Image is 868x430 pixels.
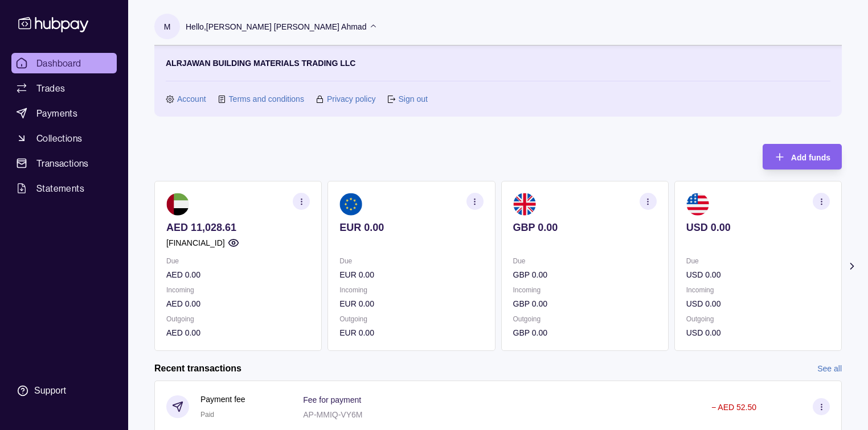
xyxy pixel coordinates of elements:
[200,411,214,419] span: Paid
[513,255,657,267] p: Due
[166,326,310,339] p: AED 0.00
[339,255,483,267] p: Due
[339,313,483,325] p: Outgoing
[513,284,657,296] p: Incoming
[513,297,657,310] p: GBP 0.00
[36,156,89,170] span: Transactions
[686,313,830,325] p: Outgoing
[339,221,483,234] p: EUR 0.00
[166,237,225,249] p: [FINANCIAL_ID]
[166,268,310,281] p: AED 0.00
[11,178,117,199] a: Statements
[177,93,206,105] a: Account
[303,410,362,419] p: AP-MMIQ-VY6M
[686,221,830,234] p: USD 0.00
[166,313,310,325] p: Outgoing
[11,379,117,403] a: Support
[513,221,657,234] p: GBP 0.00
[36,106,77,120] span: Payments
[513,326,657,339] p: GBP 0.00
[513,268,657,281] p: GBP 0.00
[36,56,81,70] span: Dashboard
[339,297,483,310] p: EUR 0.00
[186,20,366,33] p: Hello, [PERSON_NAME] [PERSON_NAME] Ahmad
[166,297,310,310] p: AED 0.00
[229,93,304,105] a: Terms and conditions
[686,297,830,310] p: USD 0.00
[166,193,189,216] img: ae
[817,362,842,375] a: See all
[686,193,709,216] img: us
[166,57,355,69] p: ALRJAWAN BUILDING MATERIALS TRADING LLC
[339,326,483,339] p: EUR 0.00
[11,53,117,73] a: Dashboard
[711,403,756,412] p: − AED 52.50
[36,131,82,145] span: Collections
[11,128,117,148] a: Collections
[513,193,536,216] img: gb
[164,20,171,33] p: M
[166,221,310,234] p: AED 11,028.61
[36,81,65,95] span: Trades
[686,255,830,267] p: Due
[686,268,830,281] p: USD 0.00
[11,78,117,98] a: Trades
[154,362,241,375] h2: Recent transactions
[339,193,362,216] img: eu
[166,255,310,267] p: Due
[398,93,427,105] a: Sign out
[36,181,84,195] span: Statements
[303,395,361,404] p: Fee for payment
[11,103,117,123] a: Payments
[339,268,483,281] p: EUR 0.00
[763,144,842,169] button: Add funds
[791,153,830,162] span: Add funds
[339,284,483,296] p: Incoming
[200,393,245,406] p: Payment fee
[11,153,117,173] a: Transactions
[166,284,310,296] p: Incoming
[513,313,657,325] p: Outgoing
[686,326,830,339] p: USD 0.00
[327,93,376,105] a: Privacy policy
[34,384,66,397] div: Support
[686,284,830,296] p: Incoming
